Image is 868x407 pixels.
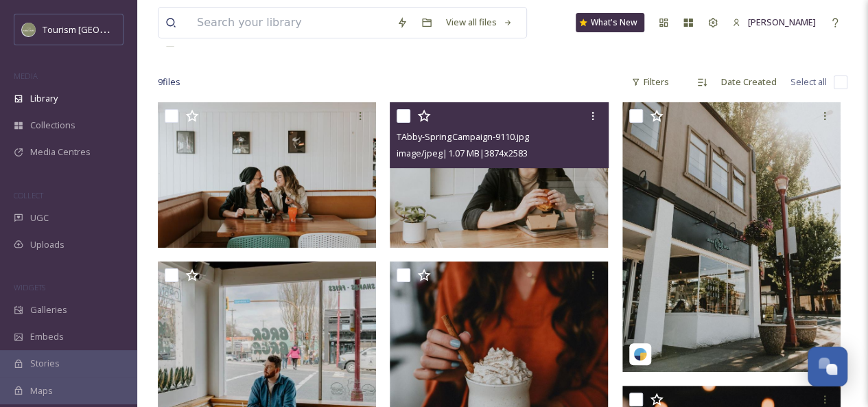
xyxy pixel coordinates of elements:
span: Library [30,92,58,105]
input: Search your library [190,8,390,38]
span: Media Centres [30,146,91,159]
span: Maps [30,384,53,397]
span: Galleries [30,303,67,316]
span: Select all [790,75,827,89]
div: Date Created [714,69,784,95]
div: Filters [624,69,676,95]
img: brgrbrgrbeers_43831d40-fa75-400e-4424-4511da905688.jpg [622,102,841,372]
span: 9 file s [158,75,180,89]
a: View all files [439,9,519,36]
img: TAbby-SpringCampaign-9110.jpg [390,102,608,248]
a: What's New [576,13,644,32]
span: Collections [30,119,75,132]
span: Stories [30,357,60,370]
a: [PERSON_NAME] [725,9,823,36]
span: image/jpeg | 1.07 MB | 3874 x 2583 [397,147,527,159]
span: UGC [30,211,49,224]
span: Uploads [30,238,64,251]
span: [PERSON_NAME] [748,16,816,28]
span: Embeds [30,330,64,343]
button: Open Chat [808,347,847,386]
img: TAbby-SpringCampaign-9128.jpg [158,102,376,248]
img: snapsea-logo.png [633,347,647,361]
img: Abbotsford_Snapsea.png [22,23,36,36]
span: MEDIA [14,71,38,81]
span: TAbby-SpringCampaign-9110.jpg [397,130,528,143]
span: WIDGETS [14,282,45,292]
span: Tourism [GEOGRAPHIC_DATA] [43,23,165,36]
span: COLLECT [14,190,43,200]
